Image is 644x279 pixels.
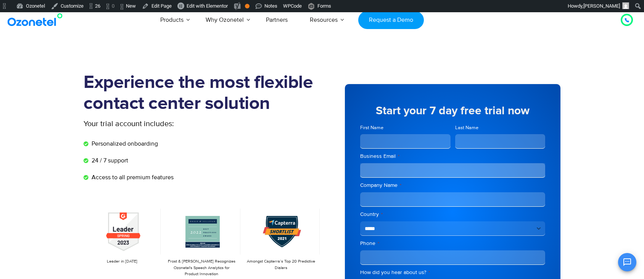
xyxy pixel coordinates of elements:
a: Products [149,7,195,32]
p: Leader in [DATE] [87,258,157,265]
a: Request a Demo [358,11,423,29]
p: Your trial account includes: [84,118,265,130]
label: First Name [360,124,451,131]
a: Resources [299,7,349,32]
h1: Experience the most flexible contact center solution [84,72,322,114]
label: Company Name [360,182,545,189]
label: Business Email [360,152,545,160]
a: Partners [255,7,299,32]
span: Access to all premium features [90,173,174,182]
button: Open chat [618,253,636,271]
p: Frost & [PERSON_NAME] Recognizes Ozonetel's Speech Analytics for Product Innovation [167,258,236,277]
label: Country [360,211,545,218]
label: Phone [360,240,545,247]
label: Last Name [455,124,546,131]
span: [PERSON_NAME] [583,3,620,9]
div: OK [245,4,250,8]
h5: Start your 7 day free trial now [360,105,545,117]
span: 24 / 7 support [90,156,128,165]
p: Amongst Capterra’s Top 20 Predictive Dialers [246,258,316,271]
a: Why Ozonetel [195,7,255,32]
span: Edit with Elementor [187,3,228,9]
label: How did you hear about us? [360,269,545,276]
span: Personalized onboarding [90,139,158,148]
